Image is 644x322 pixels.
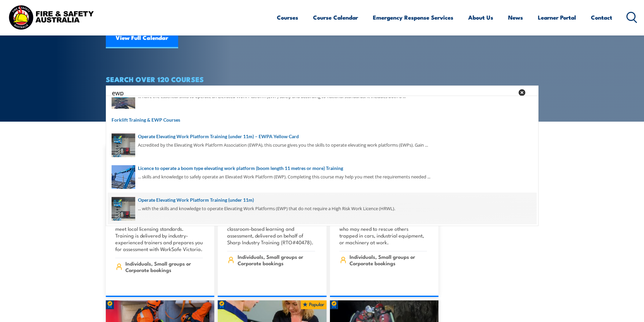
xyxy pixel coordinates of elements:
[113,88,516,97] form: Search form
[227,212,315,246] p: A 4-day face-to-face Trainer and Assessor course providing structured, classroom-based learning a...
[277,8,298,26] a: Courses
[527,88,536,97] button: Search magnifier button
[112,165,533,172] a: Licence to operate a boom type elevating work platform (boom length 11 metres or more) Training
[373,8,453,26] a: Emergency Response Services
[350,253,427,266] span: Individuals, Small groups or Corporate bookings
[112,88,514,98] input: Search input
[115,212,203,252] p: This course is designed for learners in [GEOGRAPHIC_DATA] who need to meet local licensing standa...
[538,8,576,26] a: Learner Portal
[125,260,203,273] span: Individuals, Small groups or Corporate bookings
[591,8,612,26] a: Contact
[112,196,533,204] a: Operate Elevating Work Platform Training (under 11m)
[112,133,533,140] a: Operate Elevating Work Platform Training (under 11m) – EWPA Yellow Card
[106,75,539,83] h4: SEARCH OVER 120 COURSES
[313,8,358,26] a: Course Calendar
[508,8,523,26] a: News
[468,8,493,26] a: About Us
[238,253,315,266] span: Individuals, Small groups or Corporate bookings
[339,212,427,246] p: Our nationally accredited Road Crash Rescue training course is for people who may need to rescue ...
[106,28,178,48] a: View Full Calendar
[112,116,533,124] a: Forklift Training & EWP Courses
